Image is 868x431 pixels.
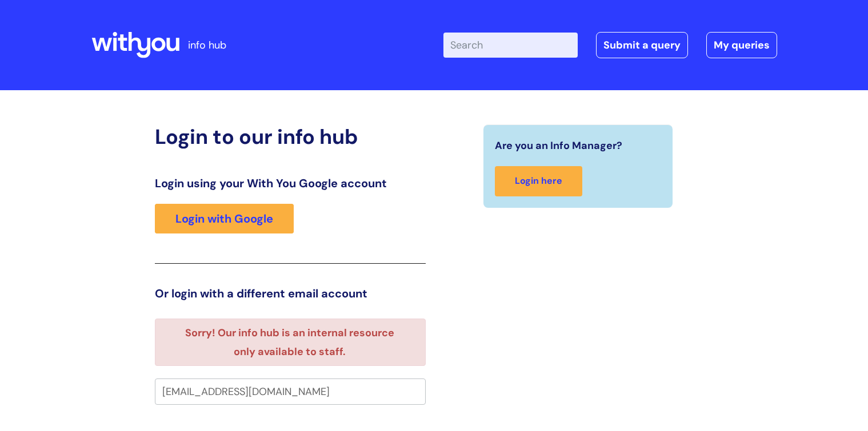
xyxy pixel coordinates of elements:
[188,36,226,54] p: info hub
[706,32,777,58] a: My queries
[596,32,688,58] a: Submit a query
[443,33,578,58] input: Search
[155,176,426,190] h3: Login using your With You Google account
[175,324,405,361] li: Sorry! Our info hub is an internal resource only available to staff.
[155,287,426,300] h3: Or login with a different email account
[155,124,426,149] h2: Login to our info hub
[155,378,426,405] input: Your e-mail address
[155,204,294,233] a: Login with Google
[495,166,582,196] a: Login here
[495,136,622,155] span: Are you an Info Manager?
